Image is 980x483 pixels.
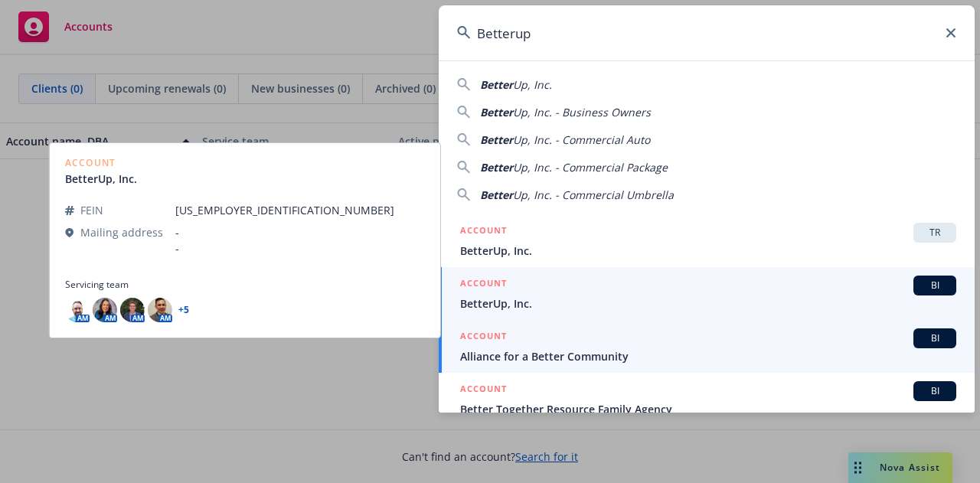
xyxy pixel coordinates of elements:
span: Up, Inc. [513,77,552,92]
span: BetterUp, Inc. [460,243,956,259]
span: Better Together Resource Family Agency [460,401,956,417]
span: Up, Inc. - Business Owners [513,105,651,119]
a: ACCOUNTTRBetterUp, Inc. [439,214,975,267]
h5: ACCOUNT [460,276,507,294]
input: Search... [439,5,975,60]
span: Better [480,132,513,147]
span: TR [920,226,950,240]
span: Up, Inc. - Commercial Auto [513,132,650,147]
span: BI [920,279,950,292]
h5: ACCOUNT [460,381,507,400]
span: BI [920,384,950,398]
span: Better [480,77,513,92]
span: Better [480,105,513,119]
a: ACCOUNTBIAlliance for a Better Community [439,320,975,373]
span: Up, Inc. - Commercial Package [513,160,668,175]
h5: ACCOUNT [460,223,507,241]
span: Better [480,188,513,202]
span: BI [920,331,950,345]
a: ACCOUNTBIBetter Together Resource Family Agency [439,373,975,426]
span: BetterUp, Inc. [460,295,956,312]
span: Alliance for a Better Community [460,348,956,364]
a: ACCOUNTBIBetterUp, Inc. [439,267,975,320]
span: Better [480,160,513,175]
h5: ACCOUNT [460,328,507,347]
span: Up, Inc. - Commercial Umbrella [513,188,674,202]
